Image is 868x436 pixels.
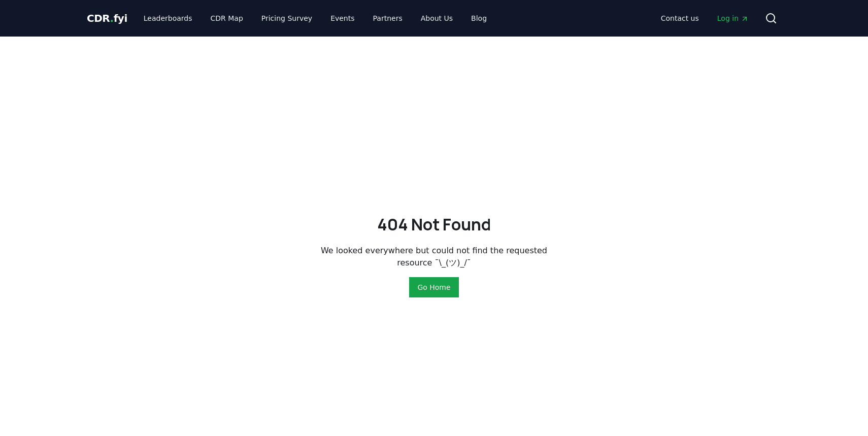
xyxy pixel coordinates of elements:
[203,9,251,27] a: CDR Map
[709,9,757,27] a: Log in
[365,9,411,27] a: Partners
[87,11,127,25] a: CDR.fyi
[110,12,114,24] span: .
[377,212,491,237] h2: 404 Not Found
[409,277,458,297] button: Go Home
[136,9,495,27] nav: Main
[653,9,707,27] a: Contact us
[87,12,127,24] span: CDR fyi
[322,9,362,27] a: Events
[413,9,461,27] a: About Us
[653,9,757,27] nav: Main
[320,245,548,269] p: We looked everywhere but could not find the requested resource ¯\_(ツ)_/¯
[463,9,495,27] a: Blog
[253,9,320,27] a: Pricing Survey
[136,9,201,27] a: Leaderboards
[717,13,749,23] span: Log in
